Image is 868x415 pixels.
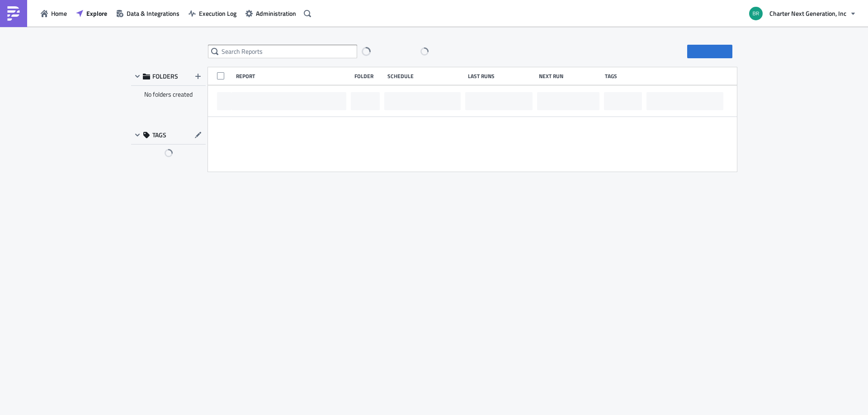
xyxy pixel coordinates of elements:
[112,6,184,20] button: Data & Integrations
[51,9,67,18] span: Home
[748,6,764,21] img: Avatar
[131,86,206,103] div: No folders created
[127,9,179,18] span: Data & Integrations
[744,4,861,23] button: Charter Next Generation, Inc
[769,9,846,18] span: Charter Next Generation, Inc
[539,73,601,79] div: Next Run
[152,131,166,139] span: TAGS
[6,6,21,21] img: PushMetrics
[152,72,178,80] span: FOLDERS
[468,73,534,79] div: Last Runs
[208,45,357,58] input: Search Reports
[184,6,241,20] button: Execution Log
[199,9,236,18] span: Execution Log
[241,6,301,20] button: Administration
[387,73,463,79] div: Schedule
[605,73,643,79] div: Tags
[256,9,296,18] span: Administration
[86,9,107,18] span: Explore
[71,6,112,20] button: Explore
[236,73,350,79] div: Report
[36,6,71,20] button: Home
[354,73,383,79] div: Folder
